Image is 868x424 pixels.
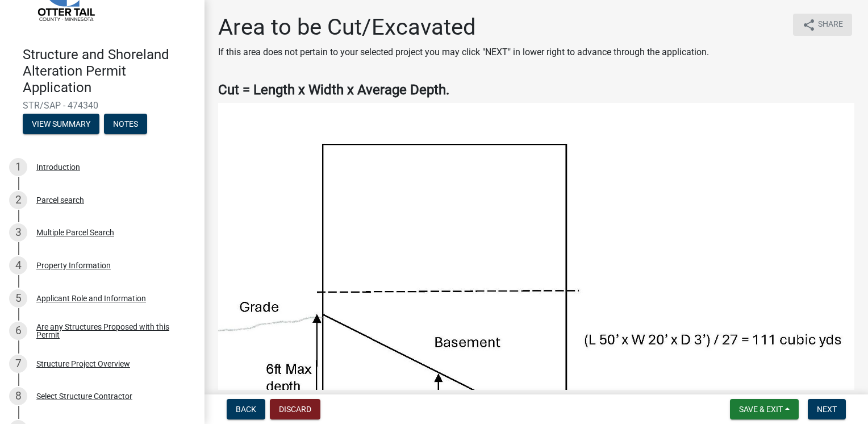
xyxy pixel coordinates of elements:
[808,399,846,419] button: Next
[9,387,27,405] div: 8
[9,322,27,340] div: 6
[218,45,709,59] p: If this area does not pertain to your selected project you may click "NEXT" in lower right to adv...
[802,18,816,32] i: share
[36,294,146,302] div: Applicant Role and Information
[9,158,27,176] div: 1
[36,163,80,171] div: Introduction
[9,256,27,275] div: 4
[270,399,320,419] button: Discard
[236,405,256,414] span: Back
[9,223,27,242] div: 3
[9,355,27,373] div: 7
[739,405,783,414] span: Save & Exit
[23,47,195,95] h4: Structure and Shoreland Alteration Permit Application
[817,405,837,414] span: Next
[36,360,130,368] div: Structure Project Overview
[23,114,99,134] button: View Summary
[36,261,111,269] div: Property Information
[36,196,84,204] div: Parcel search
[9,289,27,307] div: 5
[218,14,709,41] h1: Area to be Cut/Excavated
[793,14,852,36] button: shareShare
[818,18,843,32] span: Share
[36,228,114,236] div: Multiple Parcel Search
[23,100,182,111] span: STR/SAP - 474340
[104,120,147,130] wm-modal-confirm: Notes
[730,399,799,419] button: Save & Exit
[36,392,132,400] div: Select Structure Contractor
[218,82,449,98] strong: Cut = Length x Width x Average Depth.
[104,114,147,134] button: Notes
[9,191,27,209] div: 2
[36,323,186,339] div: Are any Structures Proposed with this Permit
[227,399,265,419] button: Back
[23,120,99,130] wm-modal-confirm: Summary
